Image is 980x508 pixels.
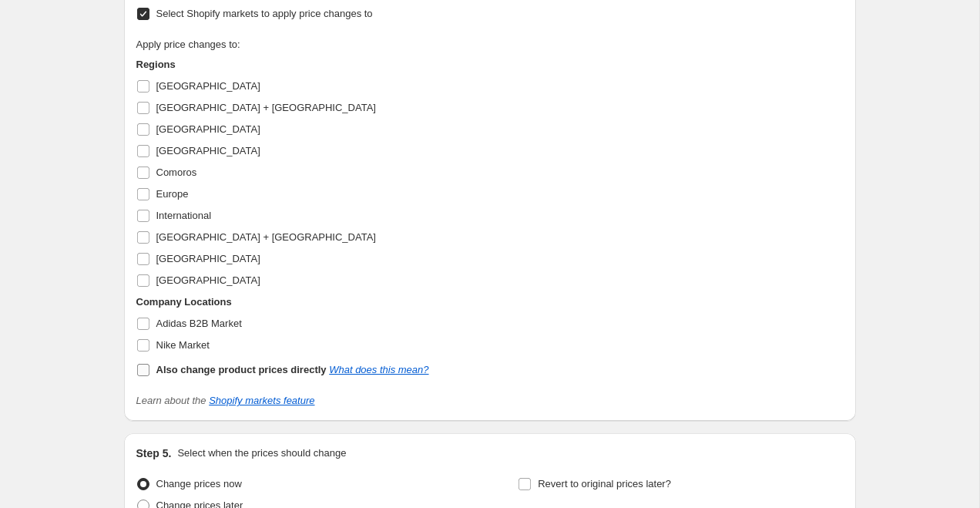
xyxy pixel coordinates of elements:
span: Apply price changes to: [136,39,240,50]
span: Nike Market [156,339,210,351]
span: [GEOGRAPHIC_DATA] + [GEOGRAPHIC_DATA] [156,102,376,113]
p: Select when the prices should change [177,446,346,461]
h3: Company Locations [136,294,429,310]
span: International [156,210,212,221]
span: Select Shopify markets to apply price changes to [156,8,373,19]
span: Revert to original prices later? [538,478,671,489]
a: What does this mean? [329,364,428,375]
span: [GEOGRAPHIC_DATA] [156,253,260,264]
span: [GEOGRAPHIC_DATA] [156,274,260,286]
span: [GEOGRAPHIC_DATA] + [GEOGRAPHIC_DATA] [156,231,376,243]
i: Learn about the [136,395,315,406]
a: Shopify markets feature [209,395,314,406]
span: [GEOGRAPHIC_DATA] [156,145,260,156]
span: [GEOGRAPHIC_DATA] [156,80,260,92]
span: Comoros [156,167,197,178]
b: Also change product prices directly [156,364,327,375]
span: Europe [156,188,189,200]
span: Change prices now [156,478,242,489]
span: [GEOGRAPHIC_DATA] [156,123,260,135]
h3: Regions [136,57,429,72]
h2: Step 5. [136,446,172,461]
span: Adidas B2B Market [156,318,242,329]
